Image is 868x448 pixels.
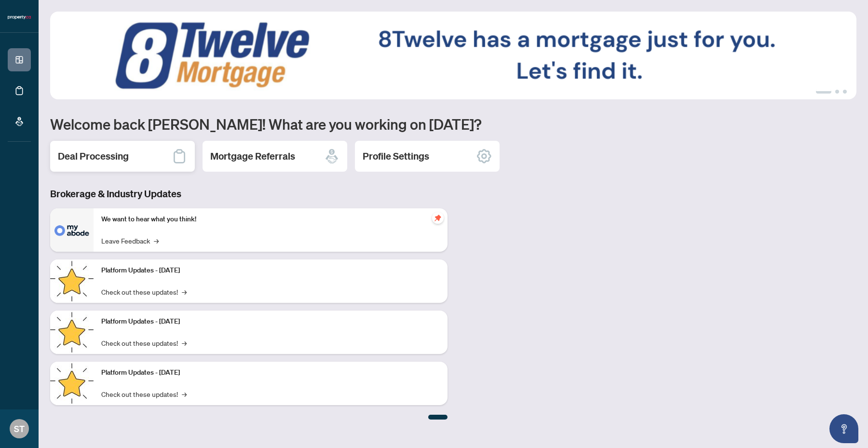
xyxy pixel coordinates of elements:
[50,311,94,354] img: Platform Updates - July 8, 2025
[14,422,25,435] span: ST
[101,367,440,378] p: Platform Updates - [DATE]
[363,149,429,163] h2: Profile Settings
[58,149,129,163] h2: Deal Processing
[829,414,858,443] button: Open asap
[182,338,187,348] span: →
[182,389,187,399] span: →
[50,187,448,201] h3: Brokerage & Industry Updates
[50,115,856,133] h1: Welcome back [PERSON_NAME]! What are you working on [DATE]?
[210,149,295,163] h2: Mortgage Referrals
[101,389,187,399] a: Check out these updates!→
[843,90,847,94] button: 3
[432,212,444,224] span: pushpin
[816,90,831,94] button: 1
[50,12,856,99] img: Slide 0
[8,14,31,20] img: logo
[182,286,187,297] span: →
[50,208,94,252] img: We want to hear what you think!
[835,90,839,94] button: 2
[50,362,94,405] img: Platform Updates - June 23, 2025
[101,338,187,348] a: Check out these updates!→
[101,316,440,327] p: Platform Updates - [DATE]
[154,235,159,246] span: →
[101,235,159,246] a: Leave Feedback→
[101,214,440,225] p: We want to hear what you think!
[101,286,187,297] a: Check out these updates!→
[101,265,440,276] p: Platform Updates - [DATE]
[50,259,94,303] img: Platform Updates - July 21, 2025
